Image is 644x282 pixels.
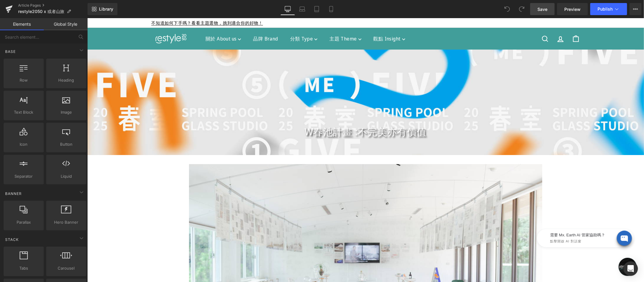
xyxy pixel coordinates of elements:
summary: 觀點 Insight [280,12,324,29]
iframe: Tiledesk Widget [430,203,551,234]
button: Undo [501,3,513,15]
button: Redo [516,3,528,15]
span: Image [48,109,85,115]
span: Base [5,49,16,54]
span: Separator [5,173,42,180]
span: Library [99,6,113,12]
a: New Library [88,3,117,15]
span: Row [5,77,42,83]
span: Text Block [5,109,42,115]
span: Liquid [48,173,85,180]
a: Global Style [44,18,88,30]
button: More [630,3,642,15]
span: Stack [5,237,19,242]
summary: 分類 Type [197,12,236,29]
a: Desktop [280,3,295,15]
img: restyle2050 [64,14,103,27]
span: Icon [5,141,42,147]
summary: 主題 Theme [236,12,280,29]
span: restyle2050 x 或者山旅 [18,9,64,14]
a: 購物車 [481,12,496,30]
span: Parallax [5,219,42,225]
span: Heading [48,77,85,83]
span: Carousel [48,265,85,271]
summary: 關於 About us [112,12,160,29]
a: Preview [557,3,588,15]
button: Publish [590,3,627,15]
a: 打開聊天 [531,240,549,258]
span: Button [48,141,85,147]
a: 不知道如何下手嗎？看看主題選物，挑到適合你的好物！ [64,2,176,8]
div: Primary [112,12,387,29]
a: Mobile [324,3,338,15]
span: Hero Banner [48,219,85,225]
span: Publish [598,7,613,11]
span: Save [537,6,547,12]
span: Tabs [5,265,42,271]
a: Article Pages [18,3,88,8]
span: Preview [564,6,581,12]
a: Tablet [309,3,324,15]
div: Open Intercom Messenger [623,261,638,276]
span: Banner [5,191,22,196]
a: Laptop [295,3,309,15]
a: 品牌 Brand [160,12,197,29]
